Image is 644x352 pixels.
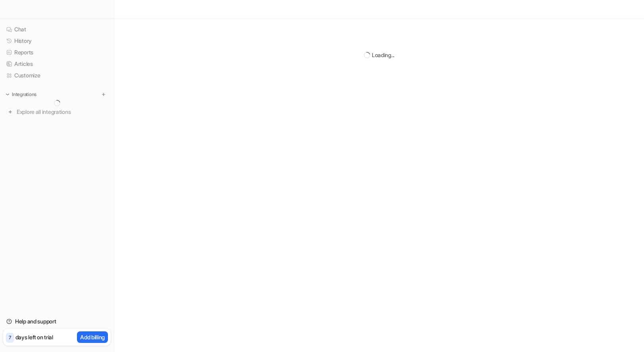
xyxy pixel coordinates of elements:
button: Add billing [77,331,108,343]
a: Explore all integrations [3,106,111,117]
a: Reports [3,47,111,58]
a: Customize [3,70,111,81]
p: Integrations [12,91,37,98]
a: Help and support [3,316,111,327]
a: History [3,35,111,46]
a: Articles [3,58,111,69]
a: Chat [3,24,111,35]
div: Loading... [372,51,394,59]
button: Integrations [3,90,39,98]
img: explore all integrations [6,108,14,116]
img: menu_add.svg [101,92,106,97]
p: days left on trial [15,333,53,341]
img: expand menu [5,92,10,97]
p: 7 [9,334,11,341]
span: Explore all integrations [17,106,108,118]
p: Add billing [80,333,105,341]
